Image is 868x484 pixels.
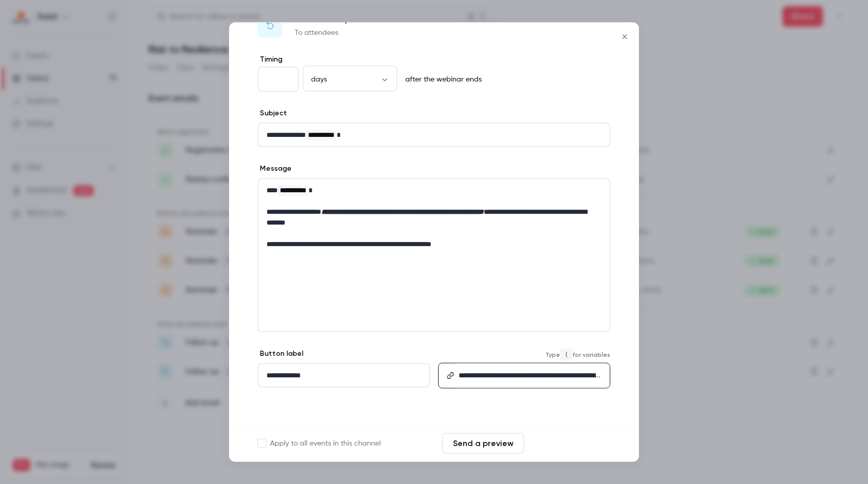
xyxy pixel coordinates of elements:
label: Apply to all events in this channel [258,438,381,449]
div: editor [258,364,429,387]
div: editor [258,124,610,147]
label: Subject [258,108,287,118]
label: Message [258,164,292,174]
div: days [303,74,397,84]
button: Save changes [528,433,610,454]
div: editor [454,364,609,388]
p: Type for variables [545,349,610,361]
code: { [560,349,572,361]
button: Close [614,27,635,47]
p: To attendees [295,28,374,38]
label: Button label [258,349,303,359]
label: Timing [258,54,610,65]
p: after the webinar ends [401,74,482,85]
div: editor [258,179,610,267]
button: Send a preview [442,433,524,454]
